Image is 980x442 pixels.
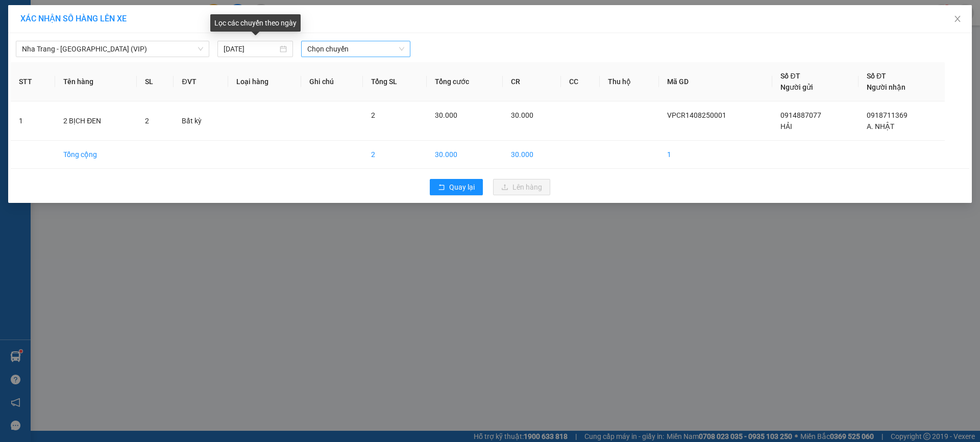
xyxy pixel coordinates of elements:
[427,62,503,101] th: Tổng cước
[780,111,821,119] span: 0914887077
[13,13,64,64] img: logo.jpg
[55,62,137,101] th: Tên hàng
[66,15,98,81] b: BIÊN NHẬN GỬI HÀNG
[363,62,427,101] th: Tổng SL
[430,179,483,195] button: rollbackQuay lại
[953,15,962,23] span: close
[210,14,301,32] div: Lọc các chuyến theo ngày
[137,62,174,101] th: SL
[11,101,55,141] td: 1
[363,141,427,169] td: 2
[511,111,533,119] span: 30.000
[780,122,792,131] span: HẢI
[145,117,149,125] span: 2
[943,5,972,34] button: Close
[371,111,375,119] span: 2
[22,41,203,57] span: Nha Trang - Sài Gòn (VIP)
[307,41,404,57] span: Chọn chuyến
[867,72,886,80] span: Số ĐT
[111,13,135,37] img: logo.jpg
[228,62,301,101] th: Loại hàng
[13,66,58,114] b: [PERSON_NAME]
[224,43,278,55] input: 14/08/2025
[449,181,475,193] span: Quay lại
[659,141,773,169] td: 1
[86,39,140,47] b: [DOMAIN_NAME]
[659,62,773,101] th: Mã GD
[867,83,905,91] span: Người nhận
[174,62,228,101] th: ĐVT
[493,179,550,195] button: uploadLên hàng
[867,111,908,119] span: 0918711369
[427,141,503,169] td: 30.000
[174,101,228,141] td: Bất kỳ
[86,48,140,61] li: (c) 2017
[867,122,894,131] span: A. NHẬT
[667,111,726,119] span: VPCR1408250001
[55,101,137,141] td: 2 BỊCH ĐEN
[600,62,659,101] th: Thu hộ
[780,72,800,80] span: Số ĐT
[435,111,457,119] span: 30.000
[503,62,561,101] th: CR
[55,141,137,169] td: Tổng cộng
[561,62,599,101] th: CC
[11,62,55,101] th: STT
[503,141,561,169] td: 30.000
[301,62,362,101] th: Ghi chú
[780,83,813,91] span: Người gửi
[20,14,127,23] span: XÁC NHẬN SỐ HÀNG LÊN XE
[438,184,445,192] span: rollback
